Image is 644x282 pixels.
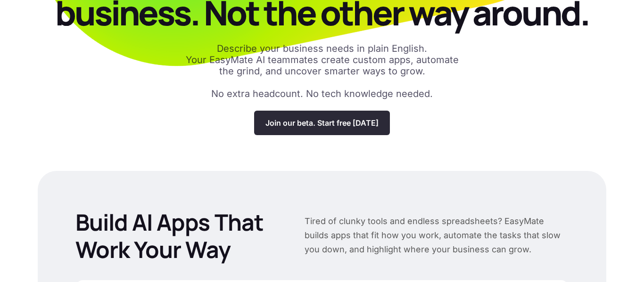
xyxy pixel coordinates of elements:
p: Describe your business needs in plain English. Your EasyMate AI teammates create custom apps, aut... [181,43,463,77]
p: Tired of clunky tools and endless spreadsheets? EasyMate builds apps that fit how you work, autom... [305,214,569,257]
p: No extra headcount. No tech knowledge needed. [211,88,433,99]
a: Join our beta. Start free [DATE] [254,111,390,135]
p: Join our beta. Start free [DATE] [265,118,379,128]
p: Build AI Apps That Work Your Way [75,209,274,263]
